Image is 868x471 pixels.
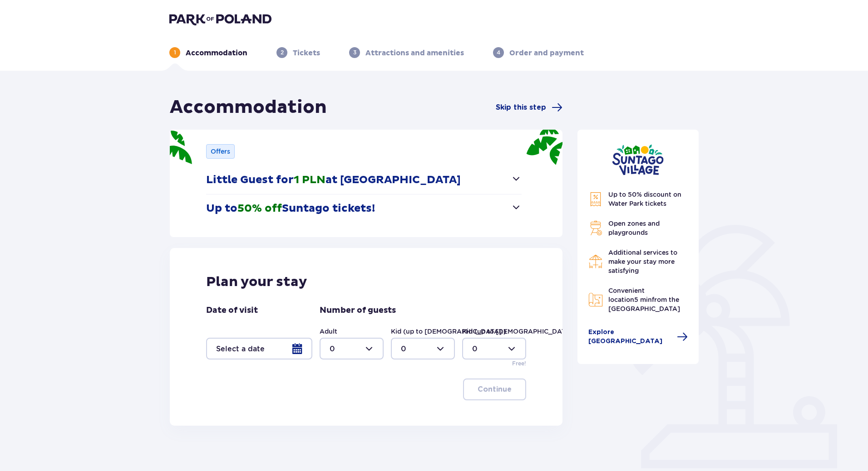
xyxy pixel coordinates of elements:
span: 50% off [237,202,282,215]
button: Little Guest for1 PLNat [GEOGRAPHIC_DATA] [206,166,522,194]
a: Explore [GEOGRAPHIC_DATA] [588,328,688,346]
p: 3 [353,49,356,57]
span: Skip this step [496,102,546,112]
p: Number of guests [320,305,396,316]
label: Kid (up to [DEMOGRAPHIC_DATA].) [462,327,577,336]
h1: Accommodation [170,96,327,119]
button: Continue [463,379,526,400]
img: Map Icon [588,292,603,307]
p: Attractions and amenities [365,48,464,58]
p: Tickets [293,48,320,58]
span: Additional services to make your stay more satisfying [608,249,677,274]
span: 1 PLN [294,173,325,187]
span: Open zones and playgrounds [608,220,660,236]
p: Date of visit [206,305,258,316]
p: Free! [512,359,526,368]
p: Order and payment [509,48,584,58]
div: 2Tickets [276,47,320,58]
span: 5 min [634,296,652,303]
div: 1Accommodation [169,47,247,58]
p: 1 [174,49,176,57]
span: Explore [GEOGRAPHIC_DATA] [588,328,672,346]
p: Offers [211,147,230,156]
img: Restaurant Icon [588,254,603,269]
p: 4 [497,49,500,57]
p: Accommodation [186,48,247,58]
p: Up to Suntago tickets! [206,202,375,215]
img: Grill Icon [588,221,603,235]
p: Continue [478,384,512,394]
p: 2 [281,49,284,57]
img: Suntago Village [612,144,664,175]
label: Adult [320,327,337,336]
a: Skip this step [496,102,562,113]
span: Up to 50% discount on Water Park tickets [608,191,681,207]
span: Convenient location from the [GEOGRAPHIC_DATA] [608,287,680,312]
button: Up to50% offSuntago tickets! [206,194,522,223]
img: Discount Icon [588,192,603,207]
p: Plan your stay [206,273,307,291]
img: Park of Poland logo [169,13,271,25]
p: Little Guest for at [GEOGRAPHIC_DATA] [206,173,461,187]
div: 3Attractions and amenities [349,47,464,58]
label: Kid (up to [DEMOGRAPHIC_DATA].) [391,327,506,336]
div: 4Order and payment [493,47,584,58]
